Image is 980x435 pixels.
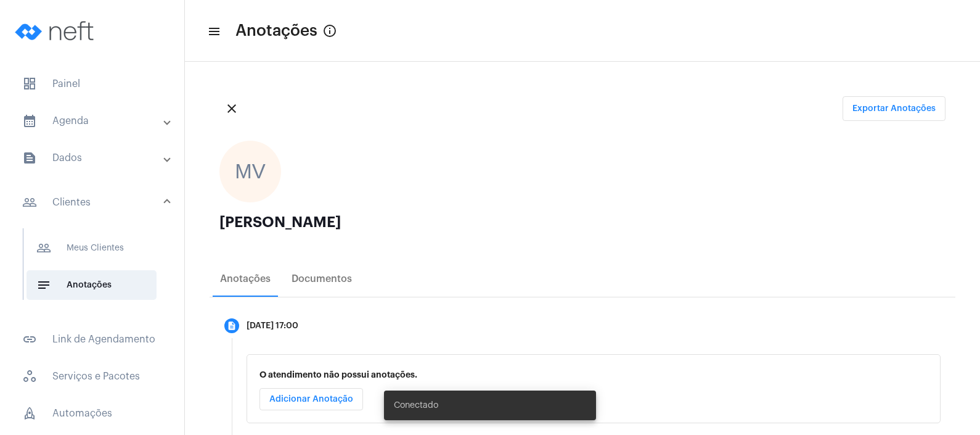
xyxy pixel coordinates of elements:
span: sidenav icon [22,369,37,384]
div: [DATE] 17:00 [247,321,298,331]
mat-panel-title: Clientes [22,195,165,210]
p: O atendimento não possui anotações. [259,370,928,379]
mat-icon: sidenav icon [36,278,51,292]
mat-icon: sidenav icon [36,241,51,255]
mat-icon: description [227,321,237,331]
div: MV [219,141,281,202]
span: Adicionar Anotação [269,395,353,404]
mat-icon: sidenav icon [22,114,37,128]
div: sidenav iconClientes [7,222,184,317]
span: sidenav icon [22,406,37,421]
span: Automações [12,399,172,428]
img: logo-neft-novo-2.png [10,6,102,56]
button: Exportar Anotações [843,96,945,121]
mat-panel-title: Agenda [22,114,165,128]
mat-icon: sidenav icon [22,151,37,165]
mat-icon: sidenav icon [22,332,37,347]
mat-expansion-panel-header: sidenav iconAgenda [7,106,184,136]
span: sidenav icon [22,77,37,91]
span: Anotações [27,270,157,300]
span: Exportar Anotações [852,104,936,113]
mat-expansion-panel-header: sidenav iconDados [7,143,184,173]
mat-icon: sidenav icon [22,195,37,210]
div: [PERSON_NAME] [219,215,945,230]
span: Painel [12,69,172,99]
span: Meus Clientes [27,233,157,263]
span: Anotações [235,21,317,41]
mat-panel-title: Dados [22,151,165,165]
span: Link de Agendamento [12,325,172,354]
div: Documentos [292,273,352,284]
mat-icon: info_outlined [322,23,337,38]
div: Anotações [220,273,271,284]
span: Serviços e Pacotes [12,362,172,391]
button: Adicionar Anotação [259,388,363,410]
mat-icon: sidenav icon [207,24,219,39]
span: Conectado [394,399,438,412]
mat-icon: close [224,101,239,116]
mat-expansion-panel-header: sidenav iconClientes [7,183,184,222]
